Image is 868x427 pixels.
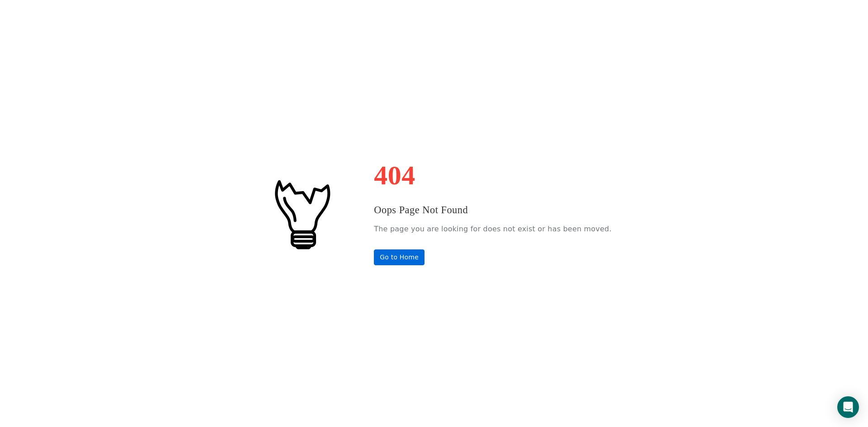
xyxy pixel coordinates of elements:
[837,396,859,418] div: Open Intercom Messenger
[374,222,611,236] p: The page you are looking for does not exist or has been moved.
[256,169,347,259] img: #
[374,249,425,265] a: Go to Home
[374,202,611,218] h3: Oops Page Not Found
[374,162,611,189] h1: 404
